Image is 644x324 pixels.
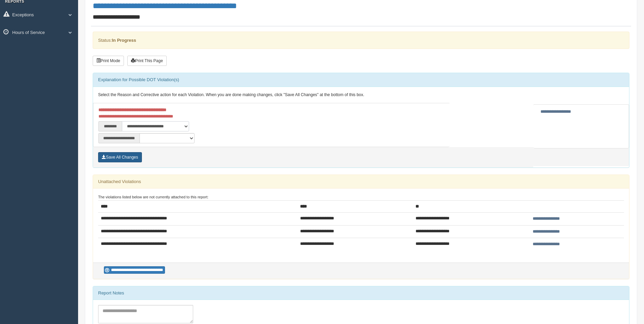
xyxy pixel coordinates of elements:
[93,286,629,300] div: Report Notes
[93,87,629,103] div: Select the Reason and Corrective action for each Violation. When you are done making changes, cli...
[93,32,629,49] div: Status:
[93,56,124,66] button: Print Mode
[93,175,629,188] div: Unattached Violations
[93,73,629,87] div: Explanation for Possible DOT Violation(s)
[127,56,167,66] button: Print This Page
[98,195,208,199] small: The violations listed below are not currently attached to this report:
[112,38,136,43] strong: In Progress
[98,152,142,162] button: Save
